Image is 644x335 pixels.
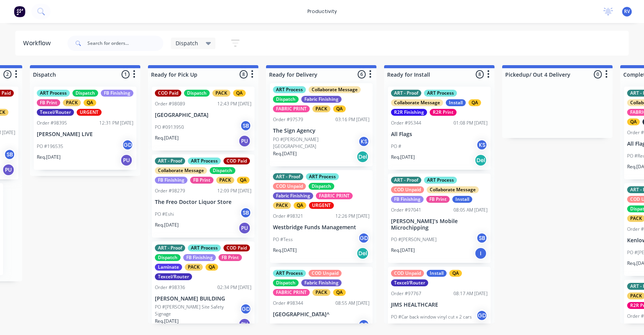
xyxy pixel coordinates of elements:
div: PACK [312,289,330,296]
p: All Flags [391,131,488,138]
div: Texcel/Router [391,279,428,286]
p: Req. [DATE] [273,247,297,254]
div: QA [333,289,346,296]
div: 01:08 PM [DATE] [453,120,488,126]
div: R2R Finishing [391,109,427,116]
div: ART - Proof [391,177,421,184]
div: R2R Print [430,109,457,116]
div: QA [468,99,481,106]
div: Dispatch [184,90,210,97]
div: Laminate [155,264,182,271]
div: SB [240,207,251,218]
div: Install [452,196,472,203]
div: ART - ProofART ProcessCOD UnpaidDispatchFabric FinishingFABRIC PRINTPACKQAURGENTOrder #9832112:26... [270,170,373,263]
div: 08:05 AM [DATE] [453,207,488,213]
div: ART ProcessDispatchFB FinishingFB PrintPACKQATexcel/RouterURGENTOrder #9839512:31 PM [DATE][PERSO... [34,87,136,170]
div: ART - ProofART ProcessCOD PaidCollaborate MessageDispatchFB FinishingFB PrintPACKQAOrder #9827912... [152,154,255,238]
div: Order #95344 [391,120,421,126]
p: Req. [DATE] [155,318,179,325]
span: RV [624,8,630,15]
div: GD [240,303,251,315]
div: FABRIC PRINT [316,192,353,199]
div: ART - ProofART ProcessCOD UnpaidCollaborate MessageFB FinishingFB PrintInstallOrder #9704108:05 A... [388,174,491,263]
div: ART Process [424,90,457,97]
div: COD Paid [223,245,250,251]
div: Install [446,99,466,106]
div: ART - Proof [391,90,421,97]
div: COD Unpaid [391,186,424,193]
div: ART Process [37,90,70,97]
div: GD [476,310,488,321]
div: Order #97767 [391,290,421,297]
div: FB Print [426,196,450,203]
div: Dispatch [155,254,181,261]
div: FABRIC PRINT [273,105,310,112]
div: ART - Proof [273,173,303,180]
div: FABRIC PRINT [273,289,310,296]
p: PO #Tess [273,236,293,243]
div: FB Finishing [155,177,187,184]
div: PU [238,135,251,147]
div: Dispatch [273,279,299,286]
div: 12:31 PM [DATE] [99,120,133,126]
div: 08:17 AM [DATE] [453,290,488,297]
div: PACK [63,99,81,106]
p: [PERSON_NAME] LIVE [37,131,133,138]
div: COD Unpaid [273,183,306,190]
div: Del [475,154,487,166]
div: FB Finishing [391,196,424,203]
div: ART Process [188,245,221,251]
div: Order #98321 [273,213,303,220]
input: Search for orders... [87,36,163,51]
div: Order #97041 [391,207,421,213]
div: Collaborate Message [309,86,361,93]
div: Order #98395 [37,120,67,126]
div: Order #97579 [273,116,303,123]
div: Order #98336 [155,284,185,291]
div: ART - Proof [155,245,185,251]
div: GD [358,232,370,244]
div: PACK [216,177,234,184]
span: Dispatch [176,39,198,47]
div: URGENT [309,202,334,209]
div: productivity [304,6,341,17]
div: ART - Proof [155,158,185,164]
div: Dispatch [210,167,235,174]
div: ART Process [424,177,457,184]
p: PO #[PERSON_NAME] [391,236,437,243]
p: [GEOGRAPHIC_DATA] [155,112,251,118]
div: I [475,247,487,259]
div: Order #98089 [155,100,185,107]
p: The Sign Agency [273,128,370,134]
div: GD [358,319,370,330]
div: KS [358,136,370,147]
div: PU [120,154,133,166]
div: FB Print [37,99,60,106]
div: FB Print [190,177,214,184]
p: Westbridge Funds Management [273,224,370,231]
div: Texcel/Router [155,273,192,280]
p: [PERSON_NAME] BUILDING [155,296,251,302]
p: Req. [DATE] [273,150,297,157]
p: Req. [DATE] [391,154,415,161]
p: Req. [DATE] [37,154,61,161]
div: PU [238,222,251,234]
div: Del [356,247,369,259]
div: URGENT [77,109,102,116]
div: Install [427,270,447,277]
div: Texcel/Router [37,109,74,116]
div: ART - ProofART ProcessCOD PaidDispatchFB FinishingFB PrintLaminatePACKQATexcel/RouterOrder #98336... [152,241,255,334]
div: 03:16 PM [DATE] [335,116,370,123]
p: PO #Eshi [155,211,174,218]
div: Order #98279 [155,187,185,194]
div: COD Unpaid [309,270,342,277]
p: JIMS HEALTHCARE [391,302,488,308]
div: ART ProcessCollaborate MessageDispatchFabric FinishingFABRIC PRINTPACKQAOrder #9757903:16 PM [DAT... [270,83,373,166]
div: KS [476,139,488,151]
div: PACK [185,264,203,271]
p: Req. [DATE] [155,135,179,141]
div: COD Paid [223,158,250,164]
div: QA [233,90,246,97]
div: QA [237,177,250,184]
div: Collaborate Message [427,186,479,193]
